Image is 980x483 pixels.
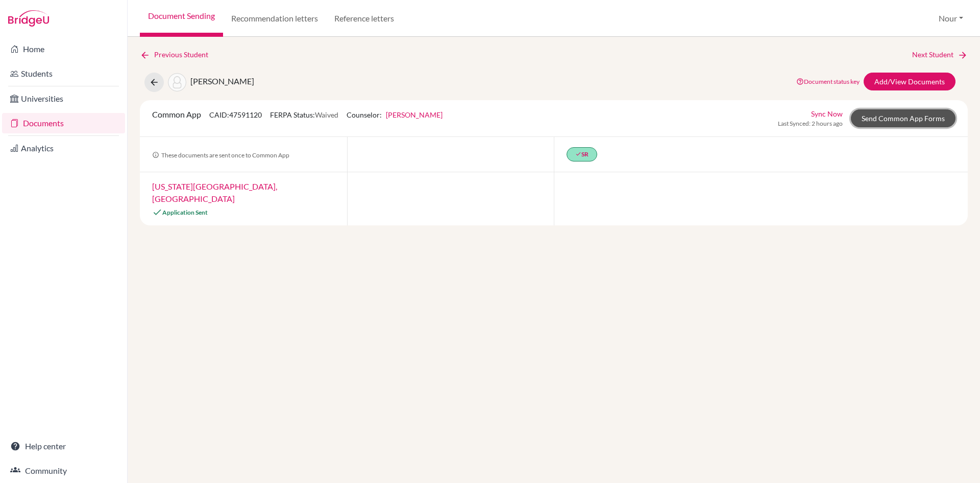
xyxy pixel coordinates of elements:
a: Previous Student [140,49,216,60]
a: Help center [2,436,125,456]
a: [US_STATE][GEOGRAPHIC_DATA], [GEOGRAPHIC_DATA] [152,181,277,203]
a: Analytics [2,138,125,158]
span: Waived [315,110,338,119]
span: Common App [152,109,201,119]
span: Last Synced: 2 hours ago [778,119,843,128]
a: Add/View Documents [864,73,955,90]
a: Students [2,63,125,84]
a: Home [2,39,125,59]
span: These documents are sent once to Common App [152,151,289,159]
img: Bridge-U [8,10,49,27]
button: Nour [934,9,968,28]
i: done [575,151,581,157]
span: Application Sent [162,209,208,216]
a: Sync Now [811,108,843,119]
a: doneSR [567,147,597,162]
a: Universities [2,88,125,109]
span: [PERSON_NAME] [190,76,254,86]
a: [PERSON_NAME] [386,110,443,119]
a: Documents [2,113,125,133]
span: Counselor: [347,110,443,119]
span: FERPA Status: [270,110,338,119]
a: Community [2,461,125,481]
a: Document status key [796,78,860,85]
a: Send Common App Forms [851,109,955,127]
a: Next Student [912,49,968,60]
span: CAID: 47591120 [209,110,262,119]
